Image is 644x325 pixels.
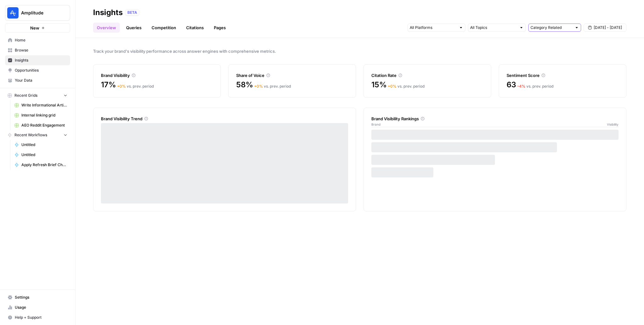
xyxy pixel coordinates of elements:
div: Brand Visibility [101,72,213,79]
a: AEO Reddit Engagement [12,120,70,130]
input: All Platforms [410,24,456,31]
button: Help + Support [5,312,70,322]
span: New [30,25,39,31]
span: + 0 % [117,84,126,89]
span: Track your brand's visibility performance across answer engines with comprehensive metrics. [93,48,626,54]
span: Apply Refresh Brief Changes [21,162,67,168]
span: Brand [371,122,380,127]
a: Citations [182,23,208,33]
span: – 4 % [517,84,525,89]
a: Home [5,35,70,45]
a: Write Informational Article [12,100,70,110]
span: Untitled [21,152,67,158]
span: Visibility [607,122,619,127]
a: Overview [93,23,120,33]
button: New [5,23,70,33]
span: Browse [15,47,67,53]
div: Brand Visibility Trend [101,116,348,122]
img: Amplitude Logo [7,7,19,19]
span: Your Data [15,78,67,83]
span: Opportunities [15,68,67,73]
a: Competition [148,23,180,33]
span: 63 [507,80,516,90]
a: Settings [5,292,70,302]
a: Opportunities [5,65,70,75]
a: Queries [122,23,145,33]
button: Workspace: Amplitude [5,5,70,21]
a: Browse [5,45,70,55]
div: BETA [125,9,139,16]
span: Recent Workflows [14,132,47,138]
a: Usage [5,302,70,312]
span: + 0 % [254,84,263,89]
span: Internal linking grid [21,112,67,118]
span: Usage [15,305,67,310]
a: Untitled [12,140,70,150]
button: Recent Grids [5,91,70,100]
span: [DATE] - [DATE] [594,25,622,30]
span: + 0 % [388,84,397,89]
span: AEO Reddit Engagement [21,122,67,128]
div: Share of Voice [236,72,348,79]
span: 17% [101,80,116,90]
div: vs. prev. period [117,84,154,89]
span: 58% [236,80,253,90]
a: Your Data [5,75,70,85]
span: Untitled [21,142,67,148]
div: vs. prev. period [388,84,425,89]
div: vs. prev. period [517,84,553,89]
span: Help + Support [15,315,67,320]
span: Write Informational Article [21,102,67,108]
input: All Topics [470,24,517,31]
div: Sentiment Score [507,72,619,79]
a: Apply Refresh Brief Changes [12,160,70,170]
span: Recent Grids [14,93,37,98]
button: [DATE] - [DATE] [584,24,626,32]
button: Recent Workflows [5,130,70,140]
a: Untitled [12,150,70,160]
span: Insights [15,57,67,63]
span: Home [15,37,67,43]
div: Brand Visibility Rankings [371,116,619,122]
div: Insights [93,8,123,18]
div: Citation Rate [371,72,483,79]
span: 15% [371,80,386,90]
input: Category Related [530,24,572,31]
a: Pages [210,23,230,33]
div: vs. prev. period [254,84,291,89]
span: Amplitude [21,10,59,16]
span: Settings [15,295,67,300]
a: Internal linking grid [12,110,70,120]
a: Insights [5,55,70,65]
